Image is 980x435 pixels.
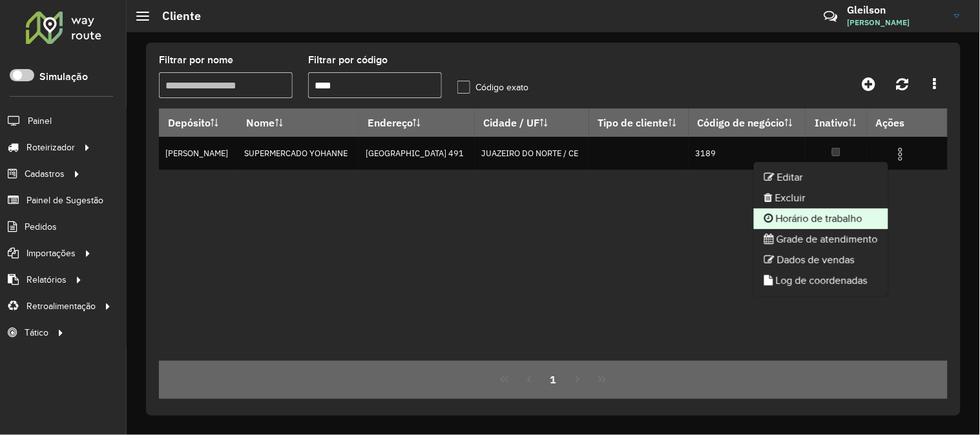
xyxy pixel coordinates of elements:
span: Roteirizador [26,141,75,154]
span: Painel de Sugestão [26,194,103,207]
span: Pedidos [25,220,57,234]
span: Tático [25,326,48,339]
th: Código de negócio [689,109,806,137]
span: Painel [28,114,52,128]
li: Excluir [754,188,888,208]
span: [PERSON_NAME] [848,17,944,28]
th: Depósito [159,109,238,137]
th: Tipo de cliente [589,109,689,137]
span: Cadastros [25,167,65,181]
li: Log de coordenadas [754,270,888,291]
label: Filtrar por nome [159,52,233,68]
button: 1 [541,367,566,392]
h3: Gleilson [848,4,944,16]
label: Simulação [39,69,88,85]
td: [PERSON_NAME] [159,137,238,170]
label: Filtrar por código [308,52,388,68]
th: Inativo [806,109,867,137]
td: [GEOGRAPHIC_DATA] 491 [359,137,474,170]
th: Cidade / UF [475,109,589,137]
li: Editar [754,167,888,188]
span: Relatórios [26,273,67,287]
th: Nome [238,109,359,137]
span: Importações [26,247,76,260]
li: Dados de vendas [754,250,888,270]
span: Retroalimentação [26,299,96,313]
h2: Cliente [149,9,201,23]
a: Contato Rápido [817,3,844,30]
td: SUPERMERCADO YOHANNE [238,137,359,170]
li: Grade de atendimento [754,229,888,250]
li: Horário de trabalho [754,208,888,229]
label: Código exato [457,81,529,94]
td: 3189 [689,137,806,170]
th: Ações [867,109,944,136]
td: JUAZEIRO DO NORTE / CE [475,137,589,170]
th: Endereço [359,109,474,137]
